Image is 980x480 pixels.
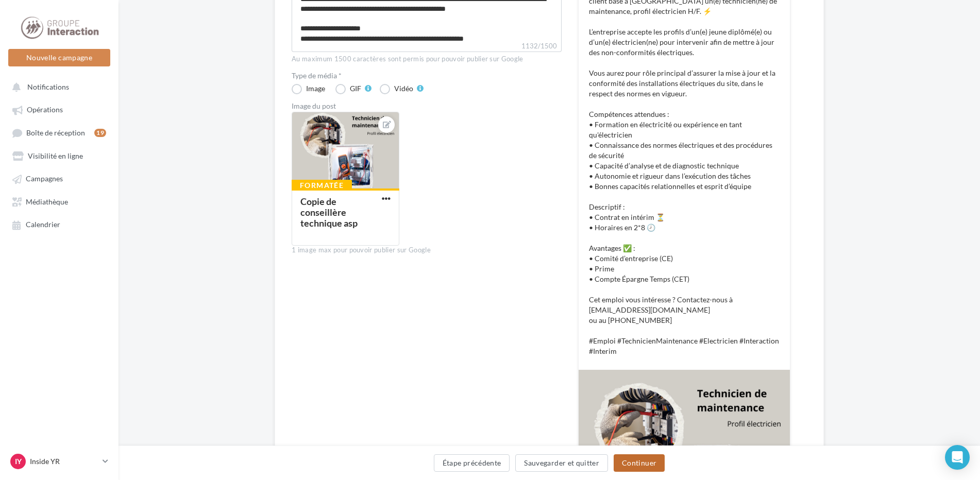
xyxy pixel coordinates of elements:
span: Campagnes [26,175,63,183]
button: Notifications [6,77,108,96]
span: Notifications [27,82,69,91]
div: GIF [350,85,361,92]
div: Image du post [292,102,562,110]
span: Opérations [27,106,63,114]
span: Boîte de réception [26,128,85,137]
span: Médiathèque [26,197,68,206]
div: Open Intercom Messenger [945,445,970,470]
div: Formatée [292,180,352,191]
div: Au maximum 1500 caractères sont permis pour pouvoir publier sur Google [292,55,562,64]
a: Médiathèque [6,192,112,211]
span: Calendrier [26,220,60,229]
label: 1132/1500 [292,41,562,52]
a: Campagnes [6,169,112,187]
button: Étape précédente [434,454,510,472]
button: Nouvelle campagne [8,49,110,66]
div: 19 [94,129,106,137]
a: Visibilité en ligne [6,146,112,165]
button: Continuer [614,454,665,472]
button: Sauvegarder et quitter [515,454,608,472]
div: Image [306,85,325,92]
a: IY Inside YR [8,452,110,471]
label: Type de média * [292,72,562,79]
p: Inside YR [30,456,98,467]
a: Opérations [6,100,112,118]
span: Visibilité en ligne [28,151,83,160]
span: IY [15,456,22,467]
div: 1 image max pour pouvoir publier sur Google [292,246,562,255]
a: Boîte de réception19 [6,123,112,142]
a: Calendrier [6,215,112,233]
div: Vidéo [394,85,413,92]
div: Copie de conseillère technique asp [300,196,358,229]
